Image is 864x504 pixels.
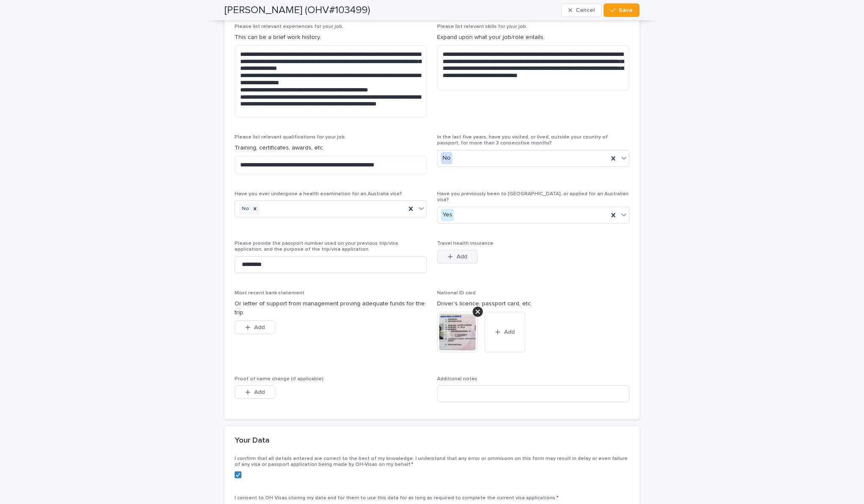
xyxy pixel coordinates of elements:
[437,291,476,296] span: National ID card
[437,135,608,146] span: In the last five years, have you visited, or lived, outside your country of passport, for more th...
[235,144,427,152] p: Training, certificates, awards, etc.
[441,209,454,221] div: Yes
[235,385,275,399] button: Add
[235,496,559,501] span: I consent to OH Visas storing my data and for them to use this data for as long as required to co...
[254,324,265,330] span: Add
[457,254,467,260] span: Add
[254,389,265,395] span: Add
[235,377,324,382] span: Proof of name change (if applicable)
[235,291,305,296] span: Most recent bank statement
[485,312,525,352] button: Add
[437,241,493,246] span: Travel health insurance
[437,299,629,308] p: Driver's licence, passport card, etc.
[239,203,250,215] div: No
[576,7,595,13] span: Cancel
[441,152,452,164] div: No
[235,321,275,334] button: Add
[235,436,269,446] h2: Your Data
[619,7,633,13] span: Save
[561,3,602,17] button: Cancel
[235,24,343,29] span: Please list relevant experiences for your job.
[224,4,370,17] h2: [PERSON_NAME] (OHV#103499)
[504,329,515,335] span: Add
[235,456,628,467] span: I confirm that all details entered are correct to the best of my knowledge. I understand that any...
[235,191,402,197] span: Have you ever undergone a health examination for an Australia visa?
[604,3,640,17] button: Save
[437,191,629,202] span: Have you previously been to [GEOGRAPHIC_DATA], or applied for an Australian visa?
[437,33,629,42] p: Expand upon what your job/role entails.
[235,33,427,42] p: This can be a brief work history.
[235,299,427,317] p: Or letter of support from management proving adequate funds for the trip.
[235,241,398,252] span: Please provide the passport number used on your previous trip/visa application, and the purpose o...
[235,135,346,140] span: Please list relevant qualifications for your job.
[437,24,527,29] span: Please list relevant skills for your job.
[437,250,478,263] button: Add
[437,377,477,382] span: Additional notes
